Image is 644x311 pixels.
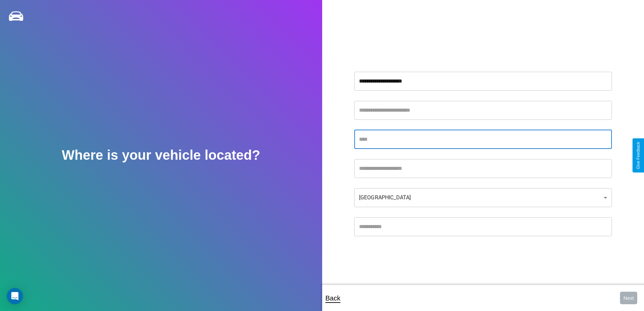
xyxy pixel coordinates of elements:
[636,142,641,169] div: Give Feedback
[7,288,23,304] div: Open Intercom Messenger
[62,148,260,163] h2: Where is your vehicle located?
[354,188,612,207] div: [GEOGRAPHIC_DATA]
[620,292,637,304] button: Next
[326,292,340,304] p: Back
